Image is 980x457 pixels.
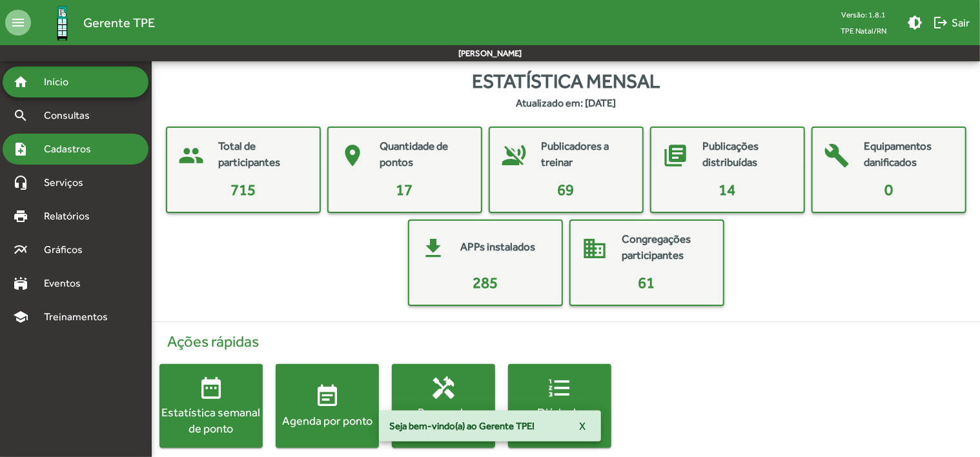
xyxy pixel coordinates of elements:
mat-icon: multiline_chart [13,242,28,258]
span: 0 [884,181,893,198]
mat-icon: event_note [314,383,340,409]
span: TPE Natal/RN [830,23,897,39]
mat-icon: menu [5,10,31,36]
mat-icon: headset_mic [13,175,28,190]
span: 715 [230,181,256,198]
span: Gerente TPE [83,12,155,33]
span: Seja bem-vindo(a) ao Gerente TPE! [389,420,535,432]
mat-icon: get_app [414,229,453,268]
mat-icon: brightness_medium [907,15,923,30]
mat-card-title: Equipamentos danificados [864,138,952,171]
mat-icon: print [13,208,28,224]
button: Sair [928,11,975,34]
button: Diário de publicações [508,364,611,448]
div: Estatística semanal de ponto [159,404,263,436]
mat-icon: logout [933,15,948,30]
a: Gerente TPE [31,2,155,44]
mat-icon: people [172,136,211,175]
span: Serviços [36,175,101,190]
span: Cadastros [36,141,108,157]
h4: Ações rápidas [159,332,972,351]
mat-card-title: Publicações distribuídas [703,138,791,171]
span: 285 [473,274,498,291]
div: Agenda por ponto [276,412,379,429]
span: 69 [558,181,575,198]
mat-icon: build [818,136,857,175]
mat-card-title: Total de participantes [219,138,307,171]
mat-icon: handyman [431,375,456,401]
mat-icon: note_add [13,141,28,157]
mat-icon: stadium [13,276,28,291]
strong: Atualizado em: [DATE] [516,96,616,111]
mat-card-title: Congregações participantes [622,231,710,264]
mat-card-title: APPs instalados [461,239,536,256]
mat-icon: voice_over_off [495,136,534,175]
span: Relatórios [36,208,107,224]
div: Versão: 1.8.1 [830,6,897,23]
button: Estatística semanal de ponto [159,364,263,448]
mat-icon: format_list_numbered [547,375,573,401]
span: Estatística mensal [472,66,660,96]
span: X [579,414,586,438]
span: Gráficos [36,242,100,258]
mat-icon: search [13,108,28,123]
mat-icon: home [13,74,28,90]
mat-card-title: Publicadores a treinar [542,138,629,171]
mat-icon: library_books [657,136,695,175]
mat-icon: date_range [198,375,224,401]
img: Logo [41,2,83,44]
span: Consultas [36,108,107,123]
mat-icon: place [334,136,373,175]
span: Treinamentos [36,309,123,325]
span: Início [36,74,87,90]
button: X [569,414,596,438]
span: 61 [638,274,655,291]
span: 17 [396,181,413,198]
mat-card-title: Quantidade de pontos [380,138,468,171]
span: Sair [933,11,970,34]
button: Reparo de equipamentos [392,364,495,448]
mat-icon: domain [576,229,615,268]
mat-icon: school [13,309,28,325]
span: 14 [719,181,736,198]
button: Agenda por ponto [276,364,379,448]
span: Eventos [36,276,98,291]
